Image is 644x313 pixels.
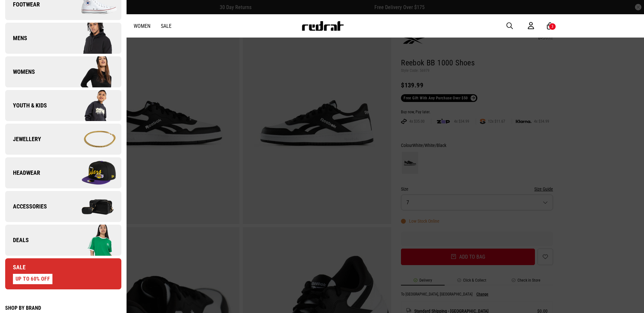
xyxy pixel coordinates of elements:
span: Deals [5,236,29,244]
a: Sale UP TO 60% OFF [5,258,121,289]
a: Mens Company [5,23,121,54]
a: Women [134,23,150,29]
div: Shop by Brand [5,305,121,311]
a: Jewellery Company [5,124,121,155]
div: UP TO 60% OFF [13,274,52,284]
img: Company [63,89,121,122]
a: Accessories Company [5,191,121,222]
span: Headwear [5,169,40,177]
span: Footwear [5,1,40,8]
a: Headwear Company [5,157,121,188]
a: Sale [161,23,172,29]
span: Jewellery [5,135,41,143]
span: Mens [5,34,27,42]
img: Company [63,190,121,223]
span: Womens [5,68,35,76]
a: Womens Company [5,56,121,87]
img: Company [63,157,121,189]
img: Company [63,56,121,88]
img: Company [63,22,121,54]
img: Company [63,123,121,155]
span: Accessories [5,203,47,210]
a: Youth & Kids Company [5,90,121,121]
span: Youth & Kids [5,102,47,109]
a: Deals Company [5,225,121,256]
button: Open LiveChat chat widget [5,3,25,22]
span: Sale [5,263,26,271]
img: Company [63,224,121,256]
div: 3 [551,24,553,29]
img: Redrat logo [301,21,344,31]
a: 3 [547,23,553,29]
